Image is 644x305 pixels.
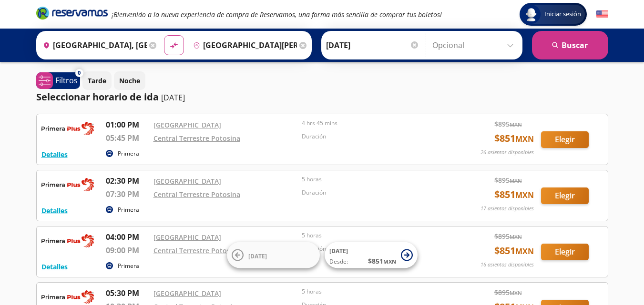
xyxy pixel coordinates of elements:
button: Detalles [41,262,68,272]
button: Tarde [82,71,112,90]
button: Elegir [541,131,589,148]
button: Elegir [541,244,589,260]
p: 04:00 PM [106,231,149,243]
p: 05:45 PM [106,132,149,144]
span: $ 895 [494,119,522,129]
p: 16 asientos disponibles [480,261,534,269]
a: Central Terrestre Potosina [153,246,240,255]
p: Duración [302,132,446,141]
button: Elegir [541,187,589,204]
a: [GEOGRAPHIC_DATA] [153,233,221,242]
p: 5 horas [302,231,446,240]
small: MXN [510,233,522,240]
a: Central Terrestre Potosina [153,190,240,199]
button: Detalles [41,206,68,216]
p: 5 horas [302,175,446,184]
img: RESERVAMOS [41,175,94,194]
a: [GEOGRAPHIC_DATA] [153,177,221,186]
small: MXN [515,134,534,144]
small: MXN [515,190,534,200]
p: Tarde [88,76,106,86]
span: [DATE] [329,247,348,255]
small: MXN [383,258,396,265]
span: $ 851 [494,187,534,202]
span: 0 [78,69,81,77]
p: 02:30 PM [106,175,149,187]
span: $ 851 [494,244,534,258]
span: [DATE] [248,252,267,260]
span: $ 895 [494,175,522,185]
img: RESERVAMOS [41,231,94,250]
p: 5 horas [302,287,446,296]
a: [GEOGRAPHIC_DATA] [153,120,221,129]
button: Noche [114,71,145,90]
button: [DATE] [227,242,320,268]
p: Noche [119,76,140,86]
p: 4 hrs 45 mins [302,119,446,128]
p: Primera [118,206,139,214]
small: MXN [510,121,522,128]
span: $ 895 [494,231,522,241]
button: Buscar [532,31,608,59]
p: Primera [118,262,139,270]
button: 0Filtros [36,72,80,89]
p: Seleccionar horario de ida [36,90,159,104]
button: English [596,9,608,20]
button: Detalles [41,149,68,159]
p: Primera [118,149,139,158]
p: 09:00 PM [106,245,149,256]
p: 01:00 PM [106,119,149,130]
input: Buscar Destino [189,33,297,57]
a: Brand Logo [36,6,108,23]
span: Iniciar sesión [541,10,585,19]
p: Filtros [55,75,78,86]
p: Duración [302,188,446,197]
p: 26 asientos disponibles [480,148,534,157]
input: Opcional [432,33,518,57]
p: 05:30 PM [106,287,149,299]
span: $ 851 [368,256,396,266]
span: $ 851 [494,131,534,146]
p: 07:30 PM [106,188,149,200]
p: 17 asientos disponibles [480,205,534,213]
button: [DATE]Desde:$851MXN [325,242,418,268]
input: Buscar Origen [39,33,147,57]
small: MXN [510,177,522,184]
span: $ 895 [494,287,522,297]
input: Elegir Fecha [326,33,419,57]
i: Brand Logo [36,6,108,20]
img: RESERVAMOS [41,119,94,138]
span: Desde: [329,257,348,266]
small: MXN [510,289,522,296]
a: [GEOGRAPHIC_DATA] [153,289,221,298]
a: Central Terrestre Potosina [153,134,240,143]
em: ¡Bienvenido a la nueva experiencia de compra de Reservamos, una forma más sencilla de comprar tus... [112,10,442,19]
p: [DATE] [161,92,185,103]
small: MXN [515,246,534,256]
